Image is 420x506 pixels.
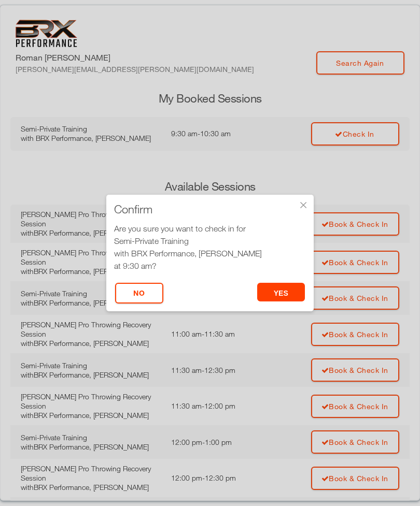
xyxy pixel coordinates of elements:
div: × [298,200,309,210]
button: No [115,283,163,303]
div: Semi-Private Training [114,235,306,247]
div: Are you sure you want to check in for at 9:30 am? [114,222,306,272]
span: Confirm [114,204,152,214]
button: yes [257,283,305,301]
div: with BRX Performance, [PERSON_NAME] [114,247,306,259]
